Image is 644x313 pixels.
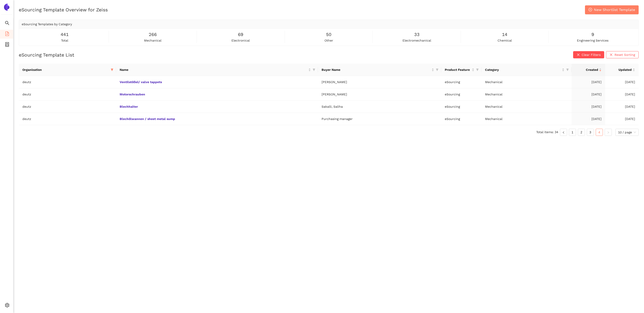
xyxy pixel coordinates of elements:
a: 2 [578,129,585,136]
span: container [5,41,9,50]
th: this column's title is Buyer Name,this column is sortable [318,64,441,76]
span: Organization [22,67,109,72]
li: Previous Page [560,129,567,136]
td: Sakalli, Saliha [318,101,441,113]
span: search [5,19,9,28]
li: Next Page [605,129,612,136]
span: filter [565,66,570,73]
span: electromechanical [402,38,431,43]
span: 14 [502,31,507,38]
span: 10 / page [618,129,636,136]
span: engineering services [577,38,608,43]
span: Updated [609,67,632,72]
li: 2 [578,129,585,136]
img: Logo [3,4,10,11]
td: eSourcing [441,76,481,88]
span: eSourcing Templates by Category [22,22,72,26]
span: filter [313,68,315,71]
li: 1 [569,129,576,136]
span: 9 [591,31,594,38]
span: New Shortlist Template [594,7,635,13]
span: 266 [149,31,157,38]
span: electronical [231,38,250,43]
span: 69 [238,31,243,38]
td: deutz [19,76,116,88]
span: filter [312,66,316,73]
span: close [577,53,580,57]
button: closeReset Sorting [606,51,639,58]
td: deutz [19,101,116,113]
span: Product Feature [445,67,471,72]
td: [PERSON_NAME] [318,88,441,101]
td: Mechanical [481,88,572,101]
td: [DATE] [605,113,639,125]
td: eSourcing [441,88,481,101]
span: 50 [326,31,331,38]
td: [DATE] [572,101,605,113]
span: Clear Filters [582,52,601,57]
span: file-add [5,30,9,39]
td: [DATE] [572,76,605,88]
span: setting [5,301,9,310]
h2: eSourcing Template Overview for Zeiss [19,6,108,13]
td: [DATE] [572,88,605,101]
th: this column's title is Updated,this column is sortable [605,64,639,76]
span: filter [475,66,480,73]
button: right [605,129,612,136]
span: Created [575,67,598,72]
a: 4 [596,129,603,136]
span: total [61,38,68,43]
span: filter [110,66,114,73]
span: 441 [61,31,69,38]
a: 3 [587,129,594,136]
td: [DATE] [572,113,605,125]
span: filter [566,68,569,71]
span: filter [476,68,479,71]
td: eSourcing [441,101,481,113]
td: [DATE] [605,88,639,101]
span: Category [485,67,561,72]
span: plus-circle [589,8,592,12]
td: Purchasing manager [318,113,441,125]
span: filter [436,68,439,71]
th: this column's title is Category,this column is sortable [481,64,572,76]
li: Total items: 34 [536,129,558,136]
h2: eSourcing Template List [19,52,74,58]
button: closeClear Filters [573,51,604,58]
button: left [560,129,567,136]
td: deutz [19,88,116,101]
td: Mechanical [481,101,572,113]
span: left [562,131,565,134]
button: plus-circleNew Shortlist Template [585,5,639,14]
span: Buyer Name [322,67,431,72]
th: this column's title is Product Feature,this column is sortable [441,64,481,76]
a: 1 [569,129,576,136]
td: deutz [19,113,116,125]
span: mechanical [144,38,161,43]
span: Name [120,67,307,72]
td: [PERSON_NAME] [318,76,441,88]
span: filter [435,66,439,73]
div: Page Size [615,129,639,136]
span: 33 [414,31,419,38]
td: Mechanical [481,113,572,125]
th: this column's title is Name,this column is sortable [116,64,318,76]
span: Reset Sorting [614,52,635,57]
span: filter [111,68,113,71]
span: right [607,131,610,134]
td: eSourcing [441,113,481,125]
li: 4 [596,129,603,136]
td: Mechanical [481,76,572,88]
span: close [610,53,613,57]
span: chemical [498,38,512,43]
td: [DATE] [605,76,639,88]
li: 3 [587,129,594,136]
span: other [324,38,333,43]
td: [DATE] [605,101,639,113]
